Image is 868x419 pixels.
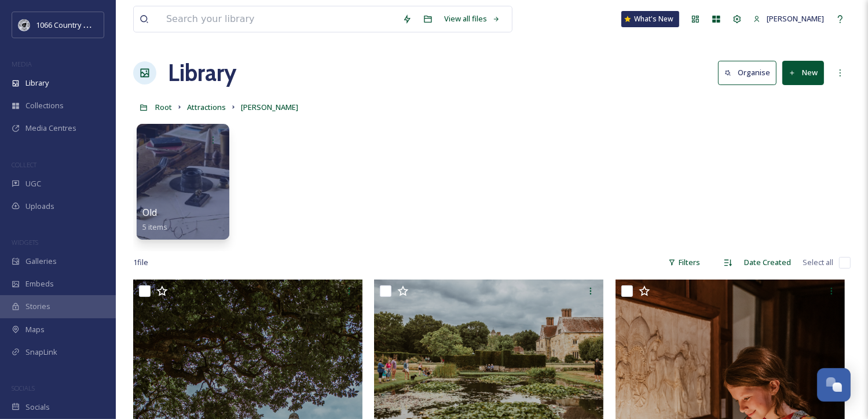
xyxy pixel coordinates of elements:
button: Organise [718,61,777,84]
span: Library [25,78,49,89]
a: Organise [718,61,782,84]
a: [PERSON_NAME] [241,100,298,114]
span: Attractions [187,102,226,112]
span: Uploads [25,201,54,212]
span: 5 items [142,222,167,232]
div: Date Created [738,251,797,274]
span: Select all [803,257,833,268]
span: SnapLink [25,347,57,358]
span: Galleries [25,256,57,267]
span: Socials [25,402,50,413]
span: [PERSON_NAME] [767,13,824,24]
span: Collections [25,100,64,111]
span: Embeds [25,278,54,289]
a: What's New [621,11,679,27]
a: Attractions [187,100,226,114]
span: [PERSON_NAME] [241,102,298,112]
span: MEDIA [12,60,32,68]
span: 1 file [133,257,148,268]
img: logo_footerstamp.png [19,19,30,31]
span: Maps [25,324,45,335]
button: Open Chat [817,368,851,402]
span: 1066 Country Marketing [36,19,118,30]
a: Root [155,100,172,114]
a: Old5 items [142,207,167,232]
span: Root [155,102,172,112]
span: SOCIALS [12,384,35,392]
a: View all files [438,8,506,30]
span: COLLECT [12,160,36,169]
div: Filters [662,251,706,274]
input: Search your library [160,6,397,32]
span: Media Centres [25,123,76,134]
a: Library [168,56,236,90]
a: [PERSON_NAME] [748,8,830,30]
span: Old [142,206,157,219]
span: UGC [25,178,41,189]
button: New [782,61,824,84]
span: WIDGETS [12,238,38,247]
span: Stories [25,301,50,312]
